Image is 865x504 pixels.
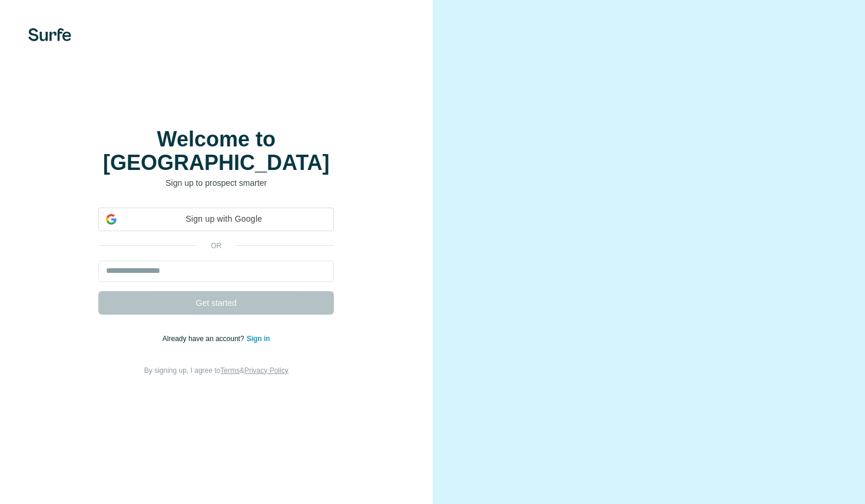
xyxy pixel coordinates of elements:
[144,366,289,375] span: By signing up, I agree to &
[28,28,71,41] img: Surfe's logo
[98,128,334,175] h1: Welcome to [GEOGRAPHIC_DATA]
[163,335,247,343] span: Already have an account?
[98,208,334,231] div: Sign up with Google
[121,213,326,225] span: Sign up with Google
[98,177,334,189] p: Sign up to prospect smarter
[220,366,240,375] a: Terms
[244,366,289,375] a: Privacy Policy
[247,335,270,343] a: Sign in
[197,241,235,251] p: or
